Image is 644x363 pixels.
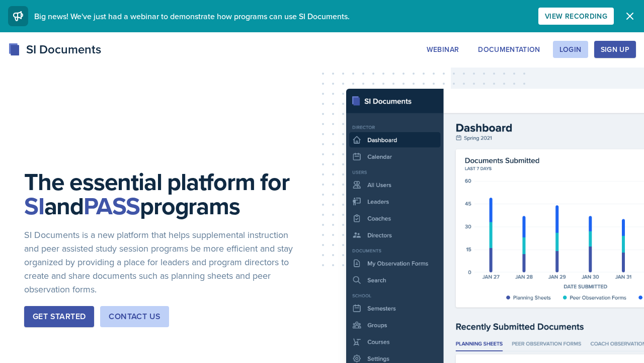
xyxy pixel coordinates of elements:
[594,41,636,58] button: Sign Up
[427,45,459,53] div: Webinar
[109,311,160,323] div: Contact Us
[8,40,101,58] div: SI Documents
[34,11,350,22] span: Big news! We've just had a webinar to demonstrate how programs can use SI Documents.
[24,306,94,327] button: Get Started
[478,45,540,53] div: Documentation
[471,41,547,58] button: Documentation
[553,41,588,58] button: Login
[33,311,86,323] div: Get Started
[538,8,614,25] button: View Recording
[420,41,465,58] button: Webinar
[601,45,629,53] div: Sign Up
[100,306,169,327] button: Contact Us
[559,45,582,53] div: Login
[545,12,607,20] div: View Recording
